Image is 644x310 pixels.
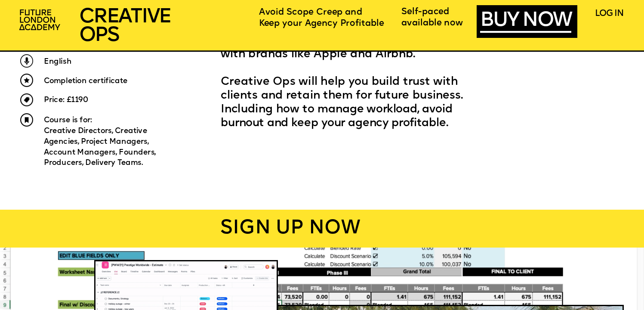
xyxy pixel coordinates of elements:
[16,6,65,35] img: upload-2f72e7a8-3806-41e8-b55b-d754ac055a4a.png
[221,105,456,129] span: anage workload, avoid burnout and keep your agency profitable.
[44,77,127,85] span: Completion certificate
[20,93,34,107] img: upload-23374000-b70b-46d9-a071-d267d891162d.png
[20,113,34,127] img: upload-a750bc6f-f52f-43b6-9728-8737ad81f8c1.png
[20,74,34,87] img: upload-d48f716b-e876-41cd-bec0-479d4f1408e9.png
[44,117,92,124] span: Course is for:
[401,19,463,27] span: available now
[44,127,158,167] span: Creative Directors, Creative Agencies, Project Managers, Account Managers, Founders, Producers, D...
[259,19,384,28] span: Keep your Agency Profitable
[44,58,71,66] span: English
[480,11,571,33] a: BUY NOW
[44,96,88,104] span: Price: £1190
[401,8,449,16] span: Self-paced
[259,8,362,16] span: Avoid Scope Creep and
[595,9,623,18] a: LOG IN
[221,77,467,129] span: Creative Ops will help you build trust with clients and retain them for future business. Includin...
[79,8,171,46] span: CREATIVE OPS
[20,54,34,68] img: upload-9eb2eadd-7bf9-4b2b-b585-6dd8b9275b41.png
